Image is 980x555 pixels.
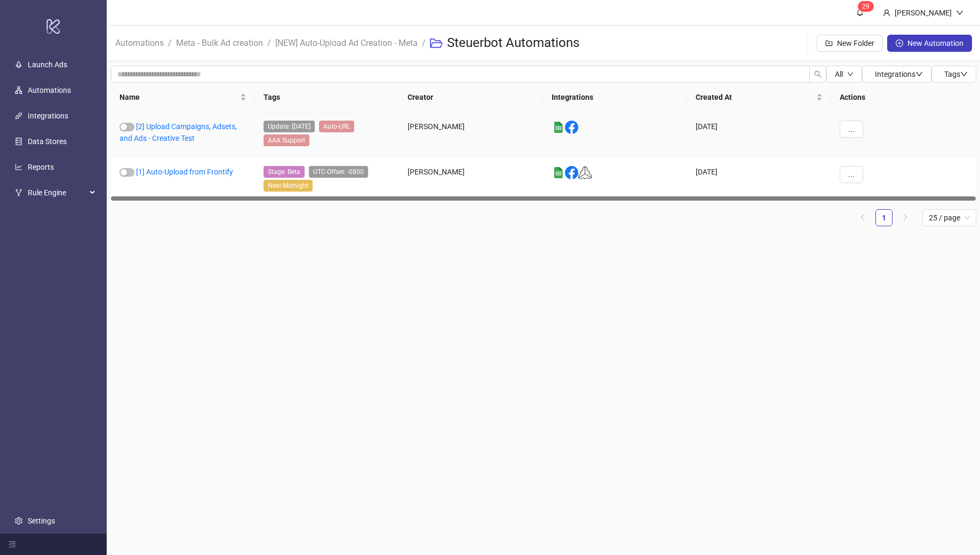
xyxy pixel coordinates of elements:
[826,66,862,83] button: Alldown
[847,71,854,77] span: down
[174,36,265,48] a: Meta - Bulk Ad creation
[835,70,843,78] span: All
[399,112,543,157] div: [PERSON_NAME]
[273,36,420,48] a: [NEW] Auto-Upload Ad Creation - Meta
[856,9,864,16] span: bell
[28,137,67,146] a: Data Stores
[136,168,233,176] a: [1] Auto-Upload from Frontify
[28,60,67,69] a: Launch Ads
[399,83,543,112] th: Creator
[119,122,237,142] a: [2] Upload Campaigns, Adsets, and Ads - Creative Test
[687,157,831,203] div: [DATE]
[862,3,866,10] span: 2
[862,66,931,83] button: Integrationsdown
[28,517,55,525] a: Settings
[28,163,54,171] a: Reports
[929,210,970,226] span: 25 / page
[119,91,238,103] span: Name
[422,26,426,60] li: /
[814,70,822,78] span: search
[687,112,831,157] div: [DATE]
[858,1,874,12] sup: 29
[915,70,923,78] span: down
[848,170,855,179] span: ...
[887,35,972,52] button: New Automation
[264,134,309,146] span: AAA Support
[28,112,68,120] a: Integrations
[875,70,923,78] span: Integrations
[267,26,271,60] li: /
[264,121,315,132] span: Update: May21
[854,209,871,226] button: left
[319,121,354,132] span: Auto-URL
[866,3,870,10] span: 9
[825,39,833,47] span: folder-add
[309,166,368,178] span: UTC-Offset: -0800
[113,36,166,48] a: Automations
[28,182,86,203] span: Rule Engine
[15,189,22,196] span: fork
[875,209,893,226] li: 1
[817,35,883,52] button: New Folder
[840,121,863,138] button: ...
[264,166,305,178] span: Stage: Beta
[876,210,892,226] a: 1
[831,83,976,112] th: Actions
[883,9,890,17] span: user
[902,214,909,220] span: right
[859,214,866,220] span: left
[960,70,968,78] span: down
[897,209,914,226] li: Next Page
[430,37,443,50] span: folder-open
[264,180,313,192] span: Next Midnight
[890,7,956,19] div: [PERSON_NAME]
[543,83,687,112] th: Integrations
[399,157,543,203] div: [PERSON_NAME]
[897,209,914,226] button: right
[840,166,863,183] button: ...
[956,9,963,17] span: down
[111,83,255,112] th: Name
[696,91,814,103] span: Created At
[447,35,579,52] h3: Steuerbot Automations
[168,26,172,60] li: /
[848,125,855,133] span: ...
[9,541,16,548] span: menu-fold
[907,39,963,47] span: New Automation
[854,209,871,226] li: Previous Page
[28,86,71,94] a: Automations
[837,39,874,47] span: New Folder
[944,70,968,78] span: Tags
[687,83,831,112] th: Created At
[922,209,976,226] div: Page Size
[896,39,903,47] span: plus-circle
[255,83,399,112] th: Tags
[931,66,976,83] button: Tagsdown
